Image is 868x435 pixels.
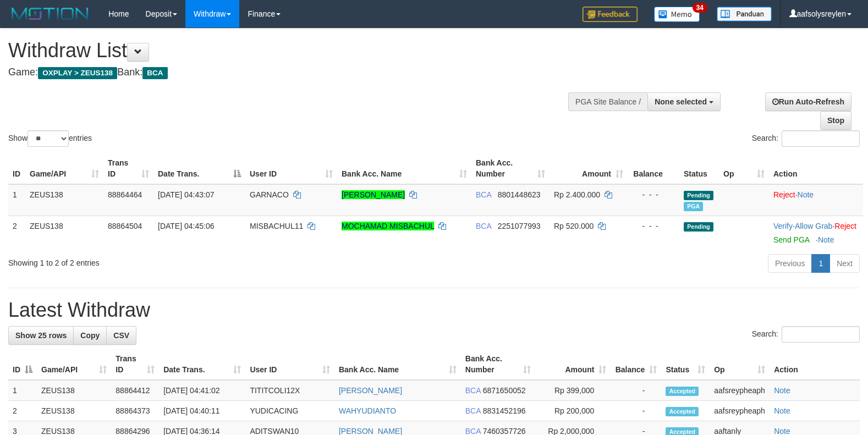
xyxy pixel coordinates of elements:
td: 1 [8,380,37,401]
img: Feedback.jpg [583,7,638,22]
div: PGA Site Balance / [568,92,647,111]
div: - - - [632,221,675,232]
th: Op: activate to sort column ascending [710,349,770,380]
span: Pending [684,222,713,232]
span: 88864464 [108,190,142,199]
span: · [795,222,834,230]
th: Amount: activate to sort column ascending [550,153,628,184]
td: - [611,401,661,421]
a: Reject [773,190,795,199]
input: Search: [782,130,860,147]
span: Copy [80,331,100,340]
a: [PERSON_NAME] [342,190,405,199]
span: Copy 6871650052 to clipboard [483,386,526,395]
span: Accepted [666,407,699,416]
div: Showing 1 to 2 of 2 entries [8,253,354,268]
span: Rp 520.000 [554,222,594,230]
a: CSV [106,326,136,345]
span: Copy 8831452196 to clipboard [483,406,526,415]
th: User ID: activate to sort column ascending [245,153,337,184]
td: ZEUS138 [37,380,111,401]
th: Op: activate to sort column ascending [719,153,769,184]
img: MOTION_logo.png [8,5,92,22]
a: Copy [73,326,107,345]
th: Status: activate to sort column ascending [661,349,710,380]
a: [PERSON_NAME] [339,386,402,395]
td: Rp 200,000 [535,401,611,421]
span: Copy 2251077993 to clipboard [498,222,541,230]
th: Balance: activate to sort column ascending [611,349,661,380]
img: panduan.png [717,7,772,21]
span: [DATE] 04:45:06 [158,222,214,230]
a: Allow Grab [795,222,832,230]
label: Search: [752,130,860,147]
span: BCA [476,190,491,199]
span: Pending [684,191,713,200]
td: ZEUS138 [25,216,103,250]
a: Previous [768,254,812,273]
td: · · [769,216,863,250]
span: None selected [655,97,707,106]
a: Note [774,386,790,395]
span: BCA [465,406,481,415]
img: Button%20Memo.svg [654,7,700,22]
span: [DATE] 04:43:07 [158,190,214,199]
label: Show entries [8,130,92,147]
td: ZEUS138 [37,401,111,421]
th: Trans ID: activate to sort column ascending [103,153,153,184]
th: Bank Acc. Number: activate to sort column ascending [471,153,550,184]
button: None selected [647,92,721,111]
span: BCA [476,222,491,230]
div: - - - [632,189,675,200]
th: ID: activate to sort column descending [8,349,37,380]
th: Status [679,153,719,184]
span: MISBACHUL11 [250,222,303,230]
a: Next [829,254,860,273]
a: Send PGA [773,235,809,244]
td: [DATE] 04:41:02 [159,380,245,401]
td: 1 [8,184,25,216]
label: Search: [752,326,860,343]
select: Showentries [28,130,69,147]
th: Bank Acc. Number: activate to sort column ascending [461,349,535,380]
td: 2 [8,401,37,421]
td: - [611,380,661,401]
td: ZEUS138 [25,184,103,216]
span: GARNACO [250,190,289,199]
a: Note [774,406,790,415]
td: [DATE] 04:40:11 [159,401,245,421]
span: 88864504 [108,222,142,230]
th: Game/API: activate to sort column ascending [25,153,103,184]
th: Bank Acc. Name: activate to sort column ascending [334,349,461,380]
td: YUDICACING [245,401,334,421]
td: · [769,184,863,216]
a: Reject [834,222,856,230]
td: TITITCOLI12X [245,380,334,401]
span: BCA [142,67,167,79]
td: aafsreypheaph [710,401,770,421]
a: MOCHAMAD MISBACHUL [342,222,434,230]
span: Rp 2.400.000 [554,190,600,199]
a: WAHYUDIANTO [339,406,396,415]
th: Trans ID: activate to sort column ascending [111,349,159,380]
td: 2 [8,216,25,250]
span: BCA [465,386,481,395]
span: Copy 8801448623 to clipboard [498,190,541,199]
a: Stop [820,111,851,130]
th: Bank Acc. Name: activate to sort column ascending [337,153,471,184]
th: User ID: activate to sort column ascending [245,349,334,380]
th: Date Trans.: activate to sort column descending [153,153,245,184]
td: 88864412 [111,380,159,401]
th: Balance [628,153,679,184]
a: Show 25 rows [8,326,74,345]
span: 34 [693,3,707,13]
td: aafsreypheaph [710,380,770,401]
h4: Game: Bank: [8,67,568,78]
a: Note [798,190,814,199]
td: Rp 399,000 [535,380,611,401]
span: CSV [113,331,129,340]
th: Date Trans.: activate to sort column ascending [159,349,245,380]
input: Search: [782,326,860,343]
span: Show 25 rows [15,331,67,340]
span: Accepted [666,387,699,396]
